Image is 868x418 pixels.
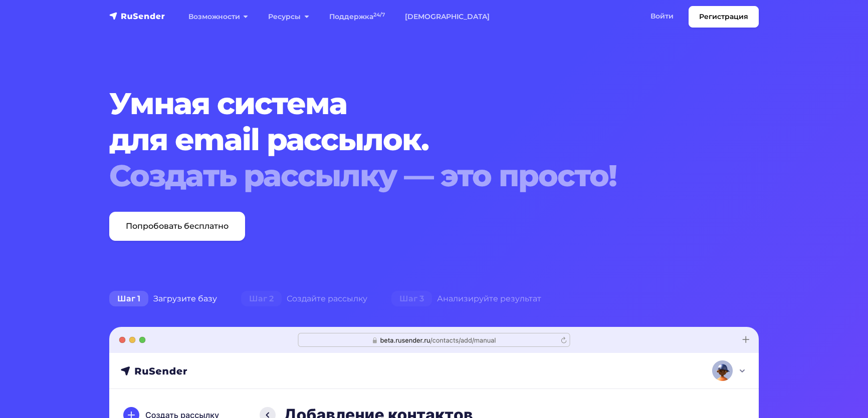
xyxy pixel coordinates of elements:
[395,7,500,27] a: [DEMOGRAPHIC_DATA]
[97,289,229,309] div: Загрузите базу
[109,212,245,241] a: Попробовать бесплатно
[379,289,553,309] div: Анализируйте результат
[109,86,704,194] h1: Умная система для email рассылок.
[689,6,759,28] a: Регистрация
[241,291,282,307] span: Шаг 2
[178,7,258,27] a: Возможности
[109,11,165,21] img: RuSender
[373,12,385,18] sup: 24/7
[229,289,379,309] div: Создайте рассылку
[640,6,684,27] a: Войти
[109,291,148,307] span: Шаг 1
[109,158,704,194] div: Создать рассылку — это просто!
[258,7,319,27] a: Ресурсы
[319,7,395,27] a: Поддержка24/7
[391,291,432,307] span: Шаг 3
